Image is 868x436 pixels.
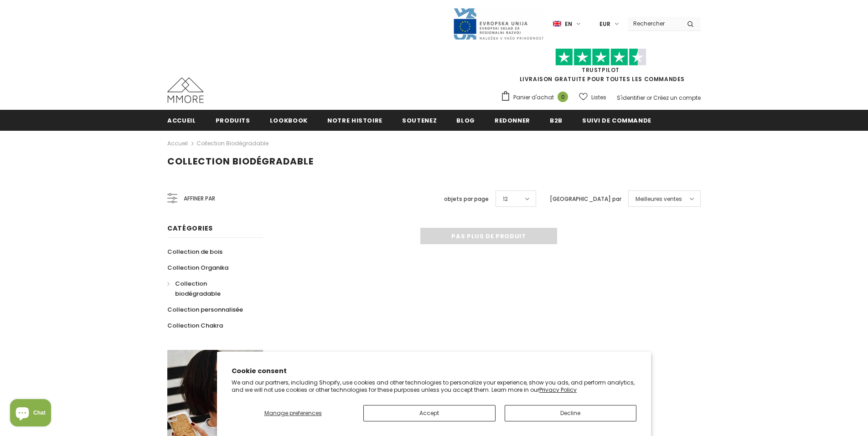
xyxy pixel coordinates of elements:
[495,116,530,125] span: Redonner
[196,139,269,147] a: Collection biodégradable
[513,93,554,102] span: Panier d'achat
[232,379,636,393] p: We and our partners, including Shopify, use cookies and other technologies to personalize your ex...
[599,20,610,29] span: EUR
[591,93,606,102] span: Listes
[453,7,544,41] img: Javni Razpis
[167,224,213,233] span: Catégories
[402,116,437,125] span: soutenez
[555,48,646,66] img: Faites confiance aux étoiles pilotes
[167,318,223,333] a: Collection Chakra
[327,116,382,125] span: Notre histoire
[264,409,322,417] span: Manage preferences
[539,386,577,394] a: Privacy Policy
[582,66,620,74] a: TrustPilot
[456,110,475,130] a: Blog
[646,94,652,102] span: or
[167,305,243,314] span: Collection personnalisée
[501,52,701,83] span: LIVRAISON GRATUITE POUR TOUTES LES COMMANDES
[505,405,637,421] button: Decline
[579,89,606,105] a: Listes
[550,110,563,130] a: B2B
[216,110,250,130] a: Produits
[167,302,243,318] a: Collection personnalisée
[167,244,222,260] a: Collection de bois
[550,116,563,125] span: B2B
[363,405,496,421] button: Accept
[402,110,437,130] a: soutenez
[635,195,682,204] span: Meilleures ventes
[167,138,188,149] a: Accueil
[456,116,475,125] span: Blog
[628,17,680,30] input: Search Site
[501,91,573,104] a: Panier d'achat 0
[444,195,489,204] label: objets par page
[550,195,621,204] label: [GEOGRAPHIC_DATA] par
[270,110,308,130] a: Lookbook
[167,77,204,103] img: Cas MMORE
[167,276,253,302] a: Collection biodégradable
[167,247,222,256] span: Collection de bois
[558,92,568,102] span: 0
[232,405,354,421] button: Manage preferences
[617,94,645,102] a: S'identifier
[565,20,572,29] span: en
[453,20,544,27] a: Javni Razpis
[167,155,314,168] span: Collection biodégradable
[495,110,530,130] a: Redonner
[167,260,228,276] a: Collection Organika
[553,20,561,28] img: i-lang-1.png
[167,116,196,125] span: Accueil
[167,110,196,130] a: Accueil
[216,116,250,125] span: Produits
[184,194,215,204] span: Affiner par
[503,195,508,204] span: 12
[653,94,701,102] a: Créez un compte
[167,321,223,330] span: Collection Chakra
[582,110,651,130] a: Suivi de commande
[582,116,651,125] span: Suivi de commande
[232,366,636,376] h2: Cookie consent
[327,110,382,130] a: Notre histoire
[175,279,221,298] span: Collection biodégradable
[167,263,228,272] span: Collection Organika
[7,399,54,429] inbox-online-store-chat: Shopify online store chat
[270,116,308,125] span: Lookbook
